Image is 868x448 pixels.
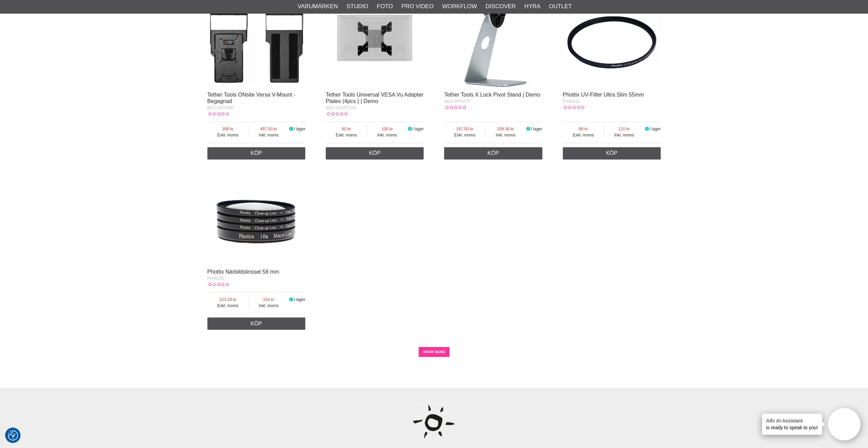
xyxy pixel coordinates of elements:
span: 497.50 [249,126,289,132]
span: Inkl. moms [486,132,526,138]
img: Aifo - Ljuset i dina bilder [413,401,455,443]
a: Köp [207,147,306,159]
span: I lager [294,127,305,131]
a: SHOW MORE [418,347,450,357]
i: I lager [526,127,531,131]
span: Exkl. moms [207,132,249,138]
a: Discover [485,2,516,11]
span: BEG-WPIVOT [444,99,470,104]
span: Exkl. moms [563,132,604,138]
div: Kundbetyg: 0 [326,111,348,117]
a: Köp [326,147,424,159]
span: PH40422 [563,99,580,104]
img: Revisit consent button [8,430,18,440]
span: 398 [207,126,249,132]
div: is ready to speak to you! [762,414,822,435]
a: Varumärken [297,2,338,11]
span: 88 [563,126,604,132]
span: Inkl. moms [249,132,289,138]
span: Inkl. moms [249,302,289,308]
div: Kundbetyg: 0 [563,104,585,111]
span: 110 [604,126,644,132]
a: Tether Tools X Lock Pivot Stand | Demo [444,92,540,98]
a: Tether Tools ONsite Versa V-Mount - Begagnad [207,92,295,104]
span: Exkl. moms [207,302,249,308]
i: I lager [407,127,412,131]
span: Exkl. moms [444,132,485,138]
span: Exkl. moms [326,132,367,138]
span: 80 [326,126,367,132]
span: 209.38 [486,126,526,132]
div: Kundbetyg: 0 [207,111,229,117]
a: Foto [377,2,393,11]
img: Phottix Närbildslinsset 58 mm [207,166,306,264]
span: 100 [367,126,407,132]
span: Inkl. moms [604,132,644,138]
a: Workflow [442,2,477,11]
div: Kundbetyg: 0 [207,281,229,287]
div: Kundbetyg: 0 [444,104,466,111]
i: I lager [644,127,649,131]
span: I lager [649,127,661,131]
a: Phottix UV-Filter Ultra Slim 55mm [563,92,644,98]
span: I lager [294,297,305,302]
span: BEG-VADPTUNL [326,105,357,110]
span: 154 [249,296,289,302]
a: Tether Tools Universal VESA Vu Adapter Plates (4pcs.) | Demo [326,92,423,104]
span: PH46202 [207,276,224,280]
a: Köp [207,317,306,330]
a: Hyra [524,2,540,11]
span: Inkl. moms [367,132,407,138]
i: I lager [289,127,294,131]
a: Studio [347,2,368,11]
a: Pro Video [401,2,433,11]
span: BEG-SDVVMT [207,105,234,110]
a: Phottix Närbildslinsset 58 mm [207,269,279,274]
a: Köp [444,147,542,159]
span: 123.20 [207,296,249,302]
span: I lager [412,127,424,131]
h4: Aifo AI Assistant [766,417,818,424]
a: Outlet [549,2,572,11]
button: Samtyckesinställningar [8,429,18,442]
a: Köp [563,147,661,159]
span: I lager [531,127,542,131]
i: I lager [289,297,294,302]
span: 167.50 [444,126,485,132]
